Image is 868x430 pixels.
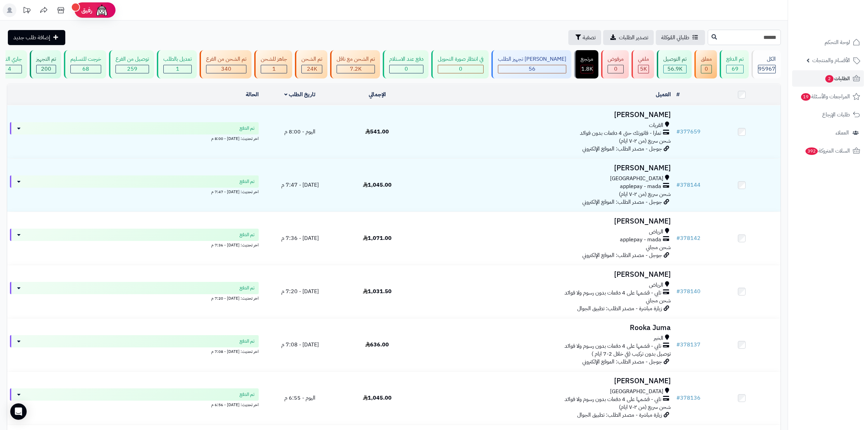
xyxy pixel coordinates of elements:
[490,50,573,78] a: [PERSON_NAME] تجهيز الطلب 56
[577,304,662,313] span: زيارة مباشرة - مصدر الطلب: تطبيق الجوال
[812,56,850,65] span: الأقسام والمنتجات
[676,287,680,296] span: #
[676,394,680,402] span: #
[419,111,671,119] h3: [PERSON_NAME]
[656,30,705,45] a: طلباتي المُوكلة
[792,88,864,105] a: المراجعات والأسئلة19
[705,65,708,73] span: 0
[610,388,663,396] span: [GEOGRAPHIC_DATA]
[70,55,101,63] div: خرجت للتسليم
[281,341,319,349] span: [DATE] - 7:08 م
[13,33,50,42] span: إضافة طلب جديد
[108,50,155,78] a: توصيل من الفرع 259
[390,65,423,73] div: 0
[206,65,246,73] div: 340
[82,65,89,73] span: 68
[28,50,63,78] a: تم التجهيز 200
[381,50,430,78] a: دفع عند الاستلام 0
[676,128,680,136] span: #
[10,403,27,420] div: Open Intercom Messenger
[822,5,862,19] img: logo-2.png
[581,65,593,73] div: 1829
[649,228,663,236] span: الرياض
[676,90,680,99] a: #
[405,65,408,73] span: 0
[240,391,255,398] span: تم الدفع
[758,65,775,73] span: 95967
[350,65,362,73] span: 7.2K
[638,65,649,73] div: 4992
[272,65,276,73] span: 1
[792,34,864,51] a: لوحة التحكم
[805,147,818,155] span: 392
[63,50,108,78] a: خرجت للتسليم 68
[240,178,255,185] span: تم الدفع
[676,181,680,189] span: #
[825,75,834,83] span: 2
[619,403,671,411] span: شحن سريع (من ٢-٧ ايام)
[284,90,315,99] a: تاريخ الطلب
[582,358,662,366] span: جوجل - مصدر الطلب: الموقع الإلكتروني
[419,324,671,332] h3: Rooka Juma
[163,55,192,63] div: تعديل بالطلب
[365,341,389,349] span: 636.00
[758,55,776,63] div: الكل
[718,50,750,78] a: تم الدفع 69
[732,65,738,73] span: 69
[307,65,317,73] span: 24K
[676,341,701,349] a: #378137
[302,65,322,73] div: 24035
[565,289,661,297] span: تابي - قسّمها على 4 دفعات بدون رسوم ولا فوائد
[363,234,392,242] span: 1,071.00
[155,50,198,78] a: تعديل بالطلب 1
[608,55,624,63] div: مرفوض
[10,241,259,248] div: اخر تحديث: [DATE] - 7:36 م
[8,65,11,73] span: 4
[565,342,661,350] span: تابي - قسّمها على 4 دفعات بدون رسوم ولا فوائد
[240,338,255,345] span: تم الدفع
[81,6,92,14] span: رفيق
[10,294,259,301] div: اخر تحديث: [DATE] - 7:20 م
[419,217,671,225] h3: [PERSON_NAME]
[592,350,671,358] span: توصيل بدون تركيب (في خلال 2-7 ايام )
[246,90,259,99] a: الحالة
[805,146,850,156] span: السلات المتروكة
[240,285,255,291] span: تم الدفع
[240,125,255,132] span: تم الدفع
[608,65,623,73] div: 0
[646,243,671,252] span: شحن مجاني
[329,50,381,78] a: تم الشحن مع ناقل 7.2K
[95,3,109,17] img: ai-face.png
[792,125,864,141] a: العملاء
[127,65,137,73] span: 259
[206,55,246,63] div: تم الشحن من الفرع
[800,92,850,101] span: المراجعات والأسئلة
[221,65,231,73] span: 340
[676,287,701,296] a: #378140
[459,65,462,73] span: 0
[663,55,687,63] div: تم التوصيل
[610,175,663,183] span: [GEOGRAPHIC_DATA]
[676,234,701,242] a: #378142
[284,394,315,402] span: اليوم - 6:55 م
[337,55,375,63] div: تم الشحن مع ناقل
[438,55,484,63] div: في انتظار صورة التحويل
[36,55,56,63] div: تم التجهيز
[18,3,35,19] a: تحديثات المنصة
[619,190,671,198] span: شحن سريع (من ٢-٧ ايام)
[727,65,743,73] div: 69
[430,50,490,78] a: في انتظار صورة التحويل 0
[281,234,319,242] span: [DATE] - 7:36 م
[792,106,864,123] a: طلبات الإرجاع
[198,50,253,78] a: تم الشحن من الفرع 340
[419,377,671,385] h3: [PERSON_NAME]
[676,181,701,189] a: #378144
[638,55,649,63] div: ملغي
[573,50,600,78] a: مرتجع 1.8K
[581,65,593,73] span: 1.8K
[825,38,850,47] span: لوحة التحكم
[10,188,259,195] div: اخر تحديث: [DATE] - 7:47 م
[176,65,179,73] span: 1
[41,65,51,73] span: 200
[337,65,375,73] div: 7222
